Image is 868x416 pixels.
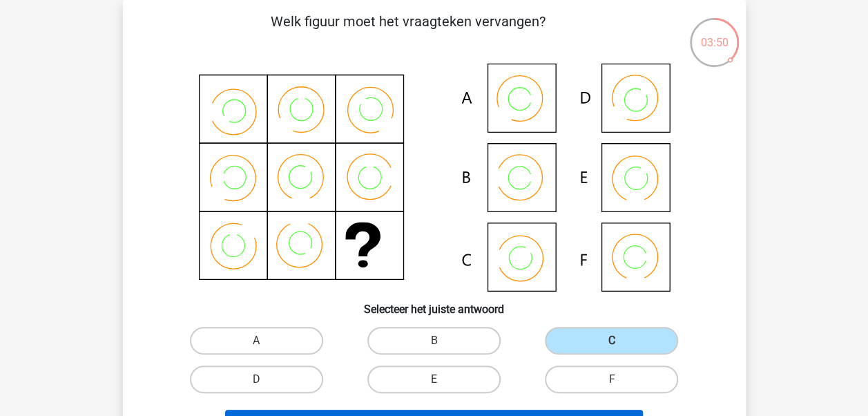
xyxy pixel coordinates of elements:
label: A [190,327,323,354]
p: Welk figuur moet het vraagteken vervangen? [145,11,672,53]
label: B [367,327,501,354]
label: C [545,327,678,354]
label: F [545,366,678,393]
div: 03:50 [688,17,740,51]
label: D [190,366,323,393]
h6: Selecteer het juiste antwoord [145,292,724,316]
label: E [367,366,501,393]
